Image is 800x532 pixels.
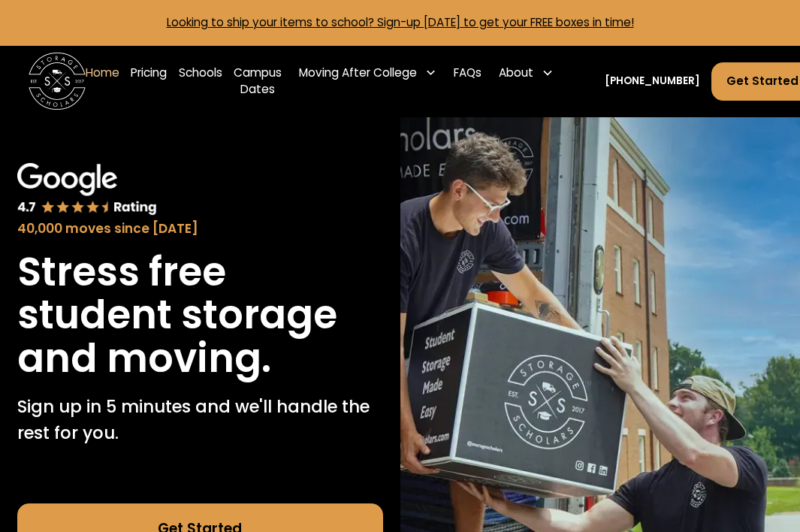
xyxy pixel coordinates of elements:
[179,53,222,110] a: Schools
[493,53,559,92] div: About
[167,14,634,30] a: Looking to ship your items to school? Sign-up [DATE] to get your FREE boxes in time!
[29,53,86,110] a: home
[234,53,282,110] a: Campus Dates
[499,65,533,82] div: About
[17,163,157,216] img: Google 4.7 star rating
[29,53,86,110] img: Storage Scholars main logo
[605,74,700,89] a: [PHONE_NUMBER]
[299,65,417,82] div: Moving After College
[17,394,383,445] p: Sign up in 5 minutes and we'll handle the rest for you.
[131,53,167,110] a: Pricing
[293,53,442,92] div: Moving After College
[17,250,383,380] h1: Stress free student storage and moving.
[17,219,383,239] div: 40,000 moves since [DATE]
[86,53,119,110] a: Home
[454,53,482,110] a: FAQs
